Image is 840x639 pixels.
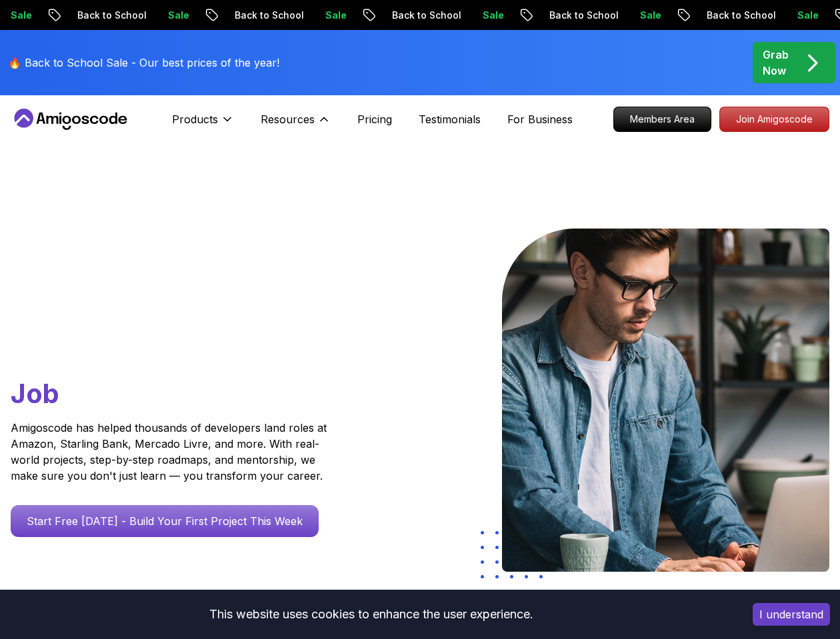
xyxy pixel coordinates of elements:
p: Join Amigoscode [720,107,829,131]
p: Resources [261,111,315,127]
img: hero [502,229,829,572]
p: Sale [315,9,357,22]
a: Pricing [357,111,392,127]
p: Sale [472,9,515,22]
span: Job [11,377,59,410]
h1: Go From Learning to Hired: Master Java, Spring Boot & Cloud Skills That Get You the [11,229,339,412]
p: Amigoscode has helped thousands of developers land roles at Amazon, Starling Bank, Mercado Livre,... [11,420,331,484]
p: Sale [157,9,200,22]
p: Back to School [67,9,157,22]
p: Back to School [224,9,315,22]
p: Members Area [614,107,711,131]
p: Back to School [539,9,629,22]
button: Accept cookies [753,603,830,626]
div: This website uses cookies to enhance the user experience. [10,600,733,629]
button: Products [172,111,234,138]
p: Sale [629,9,672,22]
p: Back to School [381,9,472,22]
p: Back to School [696,9,787,22]
button: Resources [261,111,331,138]
a: For Business [507,111,573,127]
p: 🔥 Back to School Sale - Our best prices of the year! [8,55,279,71]
p: Sale [787,9,829,22]
a: Join Amigoscode [719,107,829,132]
a: Testimonials [419,111,481,127]
a: Members Area [613,107,711,132]
p: Grab Now [763,47,789,79]
a: Start Free [DATE] - Build Your First Project This Week [11,505,319,537]
p: Products [172,111,218,127]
